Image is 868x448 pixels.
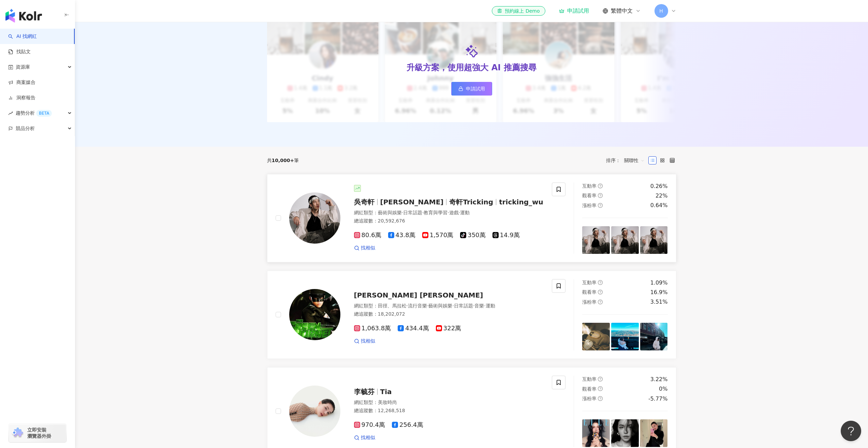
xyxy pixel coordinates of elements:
[611,323,639,350] img: post-image
[598,386,603,391] span: question-circle
[499,198,543,206] span: tricking_wu
[11,428,24,438] img: chrome extension
[640,323,668,350] img: post-image
[424,210,447,215] span: 教育與學習
[8,111,13,116] span: rise
[267,271,676,359] a: KOL Avatar[PERSON_NAME] [PERSON_NAME]網紅類型：田徑、馬拉松·流行音樂·藝術與娛樂·日常話題·音樂·運動總追蹤數：18,202,0721,063.8萬434....
[354,421,385,429] span: 970.4萬
[598,280,603,285] span: question-circle
[16,59,30,75] span: 資源庫
[598,300,603,304] span: question-circle
[8,79,35,86] a: 商案媒合
[378,400,397,405] span: 美妝時尚
[474,303,484,308] span: 音樂
[422,232,454,239] span: 1,570萬
[378,210,402,215] span: 藝術與娛樂
[473,303,474,308] span: ·
[354,209,544,216] div: 網紅類型 ：
[361,338,375,345] span: 找相似
[559,8,589,14] a: 申請試用
[650,289,668,296] div: 16.9%
[407,62,536,74] div: 升級方案，使用超強大 AI 推薦搜尋
[422,210,424,215] span: ·
[354,434,375,441] a: 找相似
[486,303,495,308] span: 運動
[289,386,340,437] img: KOL Avatar
[624,155,645,166] span: 關聯性
[380,388,392,396] span: Tia
[8,95,35,101] a: 洞察報告
[452,303,454,308] span: ·
[650,376,668,383] div: 3.22%
[582,299,597,305] span: 漲粉率
[428,303,452,308] span: 藝術與娛樂
[650,279,668,287] div: 1.09%
[460,210,470,215] span: 運動
[611,419,639,447] img: post-image
[659,385,667,393] div: 0%
[459,210,460,215] span: ·
[361,245,375,251] span: 找相似
[484,303,485,308] span: ·
[16,121,35,136] span: 競品分析
[354,325,391,332] span: 1,063.8萬
[402,210,403,215] span: ·
[403,210,422,215] span: 日常話題
[582,386,597,392] span: 觀看率
[492,6,545,16] a: 預約線上 Demo
[354,388,374,396] span: 李毓芬
[392,421,423,429] span: 256.4萬
[8,48,31,55] a: 找貼文
[598,396,603,401] span: question-circle
[447,210,449,215] span: ·
[582,289,597,295] span: 觀看率
[598,203,603,208] span: question-circle
[36,110,52,117] div: BETA
[407,303,408,308] span: ·
[598,193,603,198] span: question-circle
[656,192,668,200] div: 22%
[289,192,340,244] img: KOL Avatar
[582,183,597,189] span: 互動率
[354,291,483,299] span: [PERSON_NAME] [PERSON_NAME]
[582,193,597,198] span: 觀看率
[582,419,610,447] img: post-image
[378,303,407,308] span: 田徑、馬拉松
[460,232,485,239] span: 350萬
[267,158,299,163] div: 共 筆
[354,407,544,414] div: 總追蹤數 ： 12,268,518
[582,280,597,285] span: 互動率
[650,183,668,190] div: 0.26%
[582,203,597,208] span: 漲粉率
[361,434,375,441] span: 找相似
[449,198,493,206] span: 奇軒Tricking
[497,8,540,14] div: 預約線上 Demo
[9,424,66,442] a: chrome extension立即安裝 瀏覽器外掛
[648,395,668,403] div: -5.77%
[354,399,544,406] div: 網紅類型 ：
[267,174,676,262] a: KOL Avatar吳奇軒[PERSON_NAME]奇軒Trickingtricking_wu網紅類型：藝術與娛樂·日常話題·教育與學習·遊戲·運動總追蹤數：20,592,67680.6萬43....
[354,232,381,239] span: 80.6萬
[640,226,668,254] img: post-image
[354,338,375,345] a: 找相似
[354,303,544,309] div: 網紅類型 ：
[354,245,375,251] a: 找相似
[492,232,520,239] span: 14.9萬
[5,9,42,23] img: logo
[380,198,444,206] span: [PERSON_NAME]
[611,7,633,15] span: 繁體中文
[436,325,461,332] span: 322萬
[289,289,340,340] img: KOL Avatar
[427,303,428,308] span: ·
[354,311,544,318] div: 總追蹤數 ： 18,202,072
[598,377,603,381] span: question-circle
[582,396,597,401] span: 漲粉率
[650,202,668,209] div: 0.64%
[449,210,459,215] span: 遊戲
[354,218,544,225] div: 總追蹤數 ： 20,592,676
[611,226,639,254] img: post-image
[598,290,603,294] span: question-circle
[650,298,668,306] div: 3.51%
[640,419,668,447] img: post-image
